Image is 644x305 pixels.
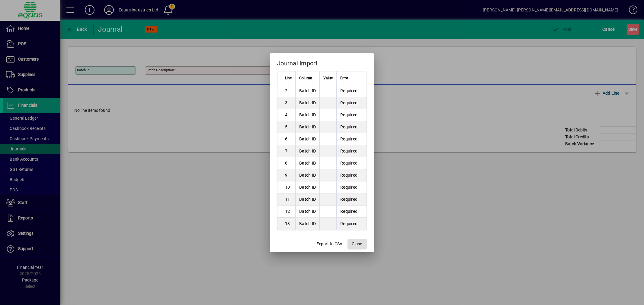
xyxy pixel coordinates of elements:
td: Batch ID [295,218,319,230]
td: 12 [277,206,295,218]
td: Required. [336,206,366,218]
td: Batch ID [295,145,319,157]
td: Required. [336,97,366,109]
td: Batch ID [295,157,319,169]
td: Batch ID [295,181,319,193]
h2: Journal Import [270,53,374,71]
td: 5 [277,121,295,133]
td: Batch ID [295,133,319,145]
td: Batch ID [295,109,319,121]
td: Required. [336,85,366,97]
td: 13 [277,218,295,230]
td: Required. [336,157,366,169]
td: 4 [277,109,295,121]
td: Batch ID [295,97,319,109]
td: 10 [277,181,295,193]
td: Required. [336,145,366,157]
td: Required. [336,133,366,145]
td: Batch ID [295,169,319,181]
td: 11 [277,193,295,206]
td: Batch ID [295,121,319,133]
td: Batch ID [295,206,319,218]
td: Required. [336,181,366,193]
span: Column [299,75,312,81]
td: Required. [336,121,366,133]
td: 8 [277,157,295,169]
span: Error [340,75,348,81]
span: Close [352,241,362,247]
td: Batch ID [295,85,319,97]
td: Required. [336,169,366,181]
td: 7 [277,145,295,157]
td: 6 [277,133,295,145]
td: 2 [277,85,295,97]
td: 3 [277,97,295,109]
button: Close [348,239,367,250]
td: Required. [336,218,366,230]
span: Value [323,75,333,81]
td: Required. [336,109,366,121]
td: 9 [277,169,295,181]
td: Required. [336,193,366,206]
span: Line [285,75,292,81]
td: Batch ID [295,193,319,206]
button: Export to CSV [314,239,345,250]
span: Export to CSV [317,241,343,247]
